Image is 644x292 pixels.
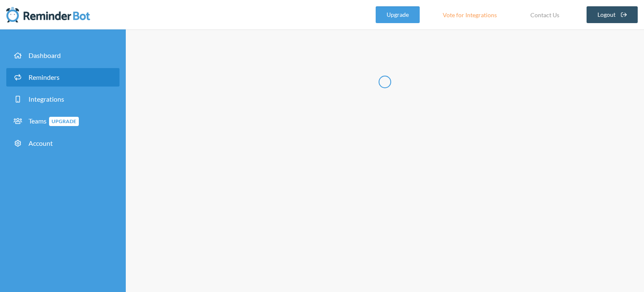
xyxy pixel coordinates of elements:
span: Teams [29,117,79,125]
a: Upgrade [376,6,420,23]
span: Dashboard [29,51,61,59]
a: Integrations [6,90,119,108]
a: Logout [587,6,638,23]
span: Upgrade [49,117,79,126]
a: TeamsUpgrade [6,112,119,131]
a: Vote for Integrations [432,6,507,23]
span: Integrations [29,95,64,103]
span: Reminders [29,73,60,81]
a: Account [6,134,119,153]
img: Reminder Bot [6,6,90,23]
a: Contact Us [520,6,570,23]
a: Dashboard [6,46,119,65]
a: Reminders [6,68,119,87]
span: Account [29,139,53,147]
